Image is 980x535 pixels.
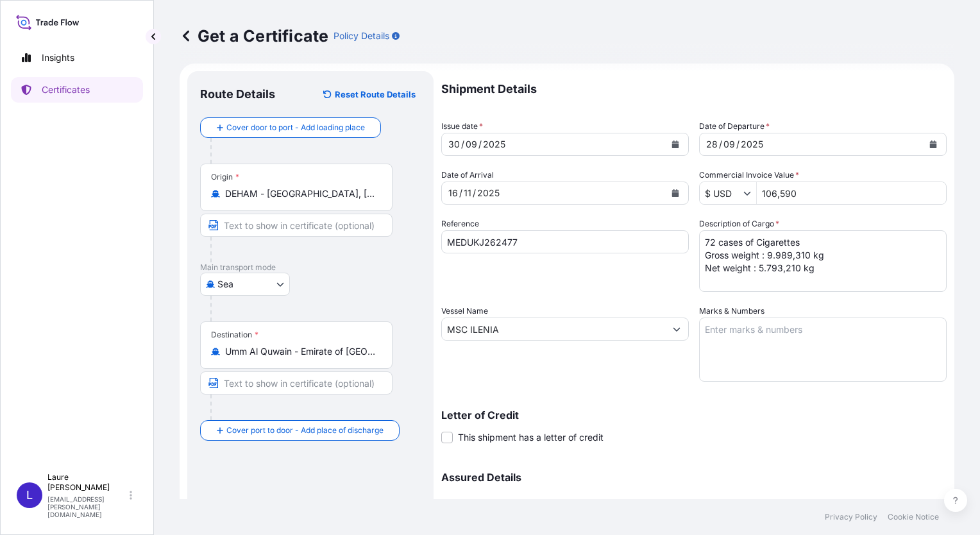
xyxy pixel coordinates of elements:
div: / [461,137,464,152]
label: Reference [441,217,479,230]
button: Calendar [665,183,686,203]
a: Certificates [11,77,143,103]
span: This shipment has a letter of credit [458,431,604,444]
div: / [459,185,462,201]
div: year, [482,137,507,152]
span: Cover port to door - Add place of discharge [226,424,384,437]
input: Destination [225,345,376,358]
p: Main transport mode [200,262,421,273]
span: Date of Departure [699,120,770,133]
span: Primary Assured [441,498,507,511]
span: Sea [217,278,233,291]
div: / [478,137,482,152]
button: Show suggestions [665,318,688,341]
div: / [719,137,722,152]
div: Origin [211,172,239,182]
div: day, [447,185,459,201]
label: Named Assured [699,498,757,511]
div: / [736,137,739,152]
p: Shipment Details [441,71,947,107]
p: Route Details [200,87,275,102]
span: L [26,489,33,502]
a: Privacy Policy [825,512,877,522]
p: [EMAIL_ADDRESS][PERSON_NAME][DOMAIN_NAME] [47,495,127,518]
input: Enter amount [757,182,946,205]
div: year, [739,137,765,152]
button: Cover port to door - Add place of discharge [200,420,400,441]
button: Calendar [665,134,686,155]
span: Cover door to port - Add loading place [226,121,365,134]
a: Insights [11,45,143,71]
p: Get a Certificate [180,26,328,46]
input: Commercial Invoice Value [700,182,743,205]
label: Description of Cargo [699,217,779,230]
button: Show suggestions [743,187,756,200]
p: Reset Route Details [335,88,416,101]
div: month, [722,137,736,152]
label: Marks & Numbers [699,305,765,318]
button: Cover door to port - Add loading place [200,117,381,138]
div: day, [705,137,719,152]
p: Assured Details [441,472,947,482]
p: Certificates [42,83,90,96]
input: Type to search vessel name or IMO [442,318,665,341]
span: Issue date [441,120,483,133]
input: Text to appear on certificate [200,371,393,395]
button: Select transport [200,273,290,296]
button: Reset Route Details [317,84,421,105]
a: Cookie Notice [888,512,939,522]
div: month, [464,137,478,152]
label: Commercial Invoice Value [699,169,799,182]
span: Date of Arrival [441,169,494,182]
input: Origin [225,187,376,200]
div: / [473,185,476,201]
button: Calendar [923,134,943,155]
p: Insights [42,51,74,64]
p: Policy Details [334,30,389,42]
input: Text to appear on certificate [200,214,393,237]
div: day, [447,137,461,152]
div: year, [476,185,501,201]
p: Letter of Credit [441,410,947,420]
label: Vessel Name [441,305,488,318]
div: month, [462,185,473,201]
div: Destination [211,330,258,340]
p: Laure [PERSON_NAME] [47,472,127,493]
input: Enter booking reference [441,230,689,253]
